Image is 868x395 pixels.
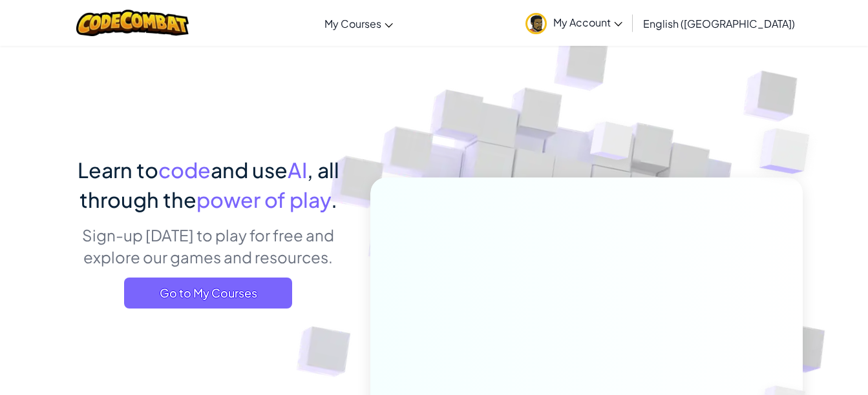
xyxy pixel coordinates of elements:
[288,157,307,183] span: AI
[525,13,547,34] img: avatar
[637,6,801,41] a: English ([GEOGRAPHIC_DATA])
[331,187,337,212] span: .
[211,157,288,183] span: and use
[318,6,399,41] a: My Courses
[76,10,189,36] img: CodeCombat logo
[158,157,211,183] span: code
[519,3,629,43] a: My Account
[553,15,622,29] span: My Account
[78,157,158,183] span: Learn to
[324,17,381,30] span: My Courses
[66,224,351,268] p: Sign-up [DATE] to play for free and explore our games and resources.
[566,96,659,192] img: Overlap cubes
[124,278,292,309] a: Go to My Courses
[643,17,795,30] span: English ([GEOGRAPHIC_DATA])
[734,97,845,206] img: Overlap cubes
[196,187,331,212] span: power of play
